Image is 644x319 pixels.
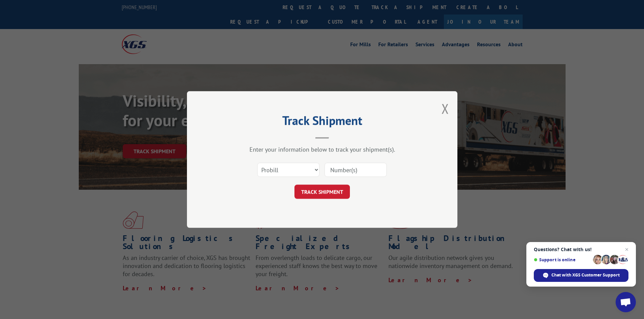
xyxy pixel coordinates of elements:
[534,247,628,252] span: Questions? Chat with us!
[294,185,350,199] button: TRACK SHIPMENT
[534,269,628,282] div: Chat with XGS Customer Support
[534,257,591,262] span: Support is online
[221,116,424,129] h2: Track Shipment
[623,245,631,254] span: Close chat
[442,100,449,117] button: Close modal
[221,145,424,153] div: Enter your information below to track your shipment(s).
[325,163,387,177] input: Number(s)
[616,292,636,312] div: Open chat
[551,272,620,278] span: Chat with XGS Customer Support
